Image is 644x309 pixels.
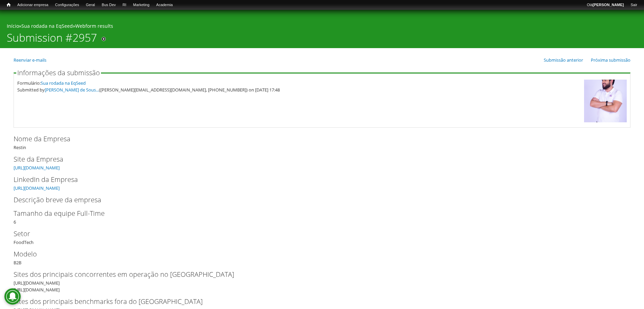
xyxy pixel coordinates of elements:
a: Webform results [75,23,113,29]
a: Bus Dev [98,2,119,8]
div: FoodTech [14,229,630,246]
div: [URL][DOMAIN_NAME] [URL][DOMAIN_NAME] [14,269,630,293]
a: [URL][DOMAIN_NAME] [14,185,60,191]
a: [PERSON_NAME] de Sous... [45,87,99,93]
div: » » [7,23,637,31]
img: Foto de Luciano de Sousa Almeida Barbosa [584,80,627,122]
a: [URL][DOMAIN_NAME] [14,165,60,171]
label: LinkedIn da Empresa [14,174,619,185]
h1: Submission #2957 [7,31,97,48]
label: Modelo [14,249,619,259]
a: Sua rodada na EqSeed [41,80,86,86]
a: Próxima submissão [591,57,630,63]
a: Início [7,23,19,29]
a: Submissão anterior [544,57,583,63]
div: B2B [14,249,630,266]
label: Nome da Empresa [14,134,619,144]
div: Restin [14,134,630,151]
a: Adicionar empresa [14,2,52,8]
label: Sites dos principais benchmarks fora do [GEOGRAPHIC_DATA] [14,296,619,307]
a: Ver perfil do usuário. [584,118,627,124]
div: Formulário: [17,80,581,86]
a: Academia [153,2,176,8]
strong: [PERSON_NAME] [593,3,624,7]
div: 6 [14,208,630,225]
legend: Informações da submissão [16,69,101,76]
label: Setor [14,229,619,239]
span: Início [7,2,11,7]
a: Reenviar e-mails [14,57,46,63]
div: Submitted by ([PERSON_NAME][EMAIL_ADDRESS][DOMAIN_NAME], [PHONE_NUMBER]) on [DATE] 17:48 [17,86,581,93]
a: Marketing [130,2,153,8]
a: Início [3,2,14,8]
a: Olá[PERSON_NAME] [583,2,627,8]
label: Site da Empresa [14,154,619,164]
a: Sua rodada na EqSeed [21,23,73,29]
a: RI [119,2,130,8]
label: Sites dos principais concorrentes em operação no [GEOGRAPHIC_DATA] [14,269,619,280]
label: Descrição breve da empresa [14,195,619,205]
label: Tamanho da equipe Full-Time [14,208,619,219]
a: Sair [627,2,641,8]
a: Geral [82,2,98,8]
a: Configurações [52,2,83,8]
